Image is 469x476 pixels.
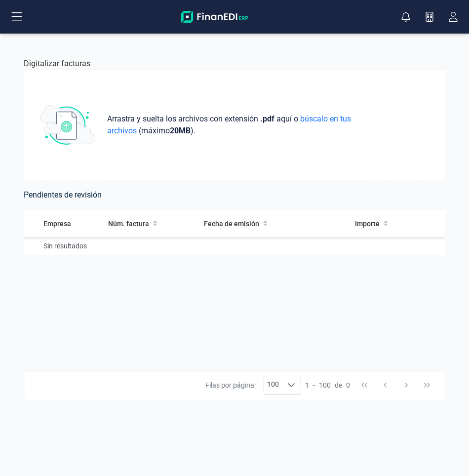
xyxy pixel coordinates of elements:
[355,376,374,395] button: First Page
[181,11,248,23] img: Logo Finanedi
[103,113,429,137] p: aquí o (máximo ) .
[260,114,274,123] strong: .pdf
[335,380,342,390] span: de
[205,376,301,395] div: Filas por página:
[346,380,350,390] span: 0
[305,380,309,390] span: 1
[108,219,149,229] span: Núm. factura
[319,380,331,390] span: 100
[24,237,445,255] td: Sin resultados
[24,58,90,70] p: Digitalizar facturas
[24,188,445,202] h6: Pendientes de revisión
[170,126,191,135] strong: 20 MB
[418,376,436,395] button: Last Page
[43,219,71,229] span: Empresa
[40,105,95,145] img: subir_archivo
[204,219,259,229] span: Fecha de emisión
[107,113,260,125] span: Arrastra y suelta los archivos con extensión
[355,219,380,229] span: Importe
[376,376,394,395] button: Previous Page
[397,376,416,395] button: Next Page
[305,380,350,390] div: -
[264,376,282,394] span: 100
